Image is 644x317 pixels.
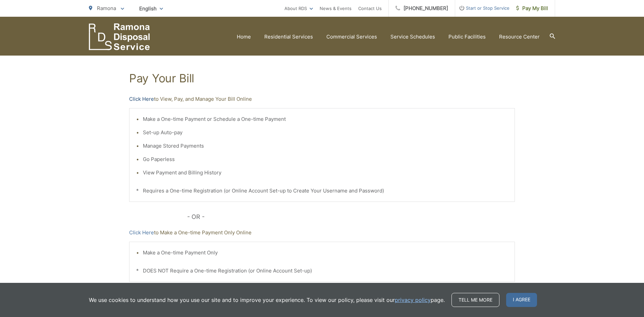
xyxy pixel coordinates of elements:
h1: Pay Your Bill [129,72,515,85]
a: privacy policy [395,296,431,304]
li: Make a One-time Payment Only [143,249,508,257]
span: I agree [506,293,537,307]
a: Click Here [129,229,154,237]
li: Manage Stored Payments [143,142,508,150]
p: We use cookies to understand how you use our site and to improve your experience. To view our pol... [89,296,445,304]
span: Pay My Bill [516,4,548,12]
li: Go Paperless [143,155,508,163]
p: to View, Pay, and Manage Your Bill Online [129,95,515,103]
p: - OR - [187,212,515,222]
a: Public Facilities [448,33,486,41]
li: Set-up Auto-pay [143,129,508,137]
a: Commercial Services [326,33,377,41]
p: * DOES NOT Require a One-time Registration (or Online Account Set-up) [136,267,508,275]
a: News & Events [320,4,352,12]
p: * Requires a One-time Registration (or Online Account Set-up to Create Your Username and Password) [136,187,508,195]
a: Click Here [129,95,154,103]
li: Make a One-time Payment or Schedule a One-time Payment [143,115,508,123]
a: Resource Center [499,33,540,41]
a: Contact Us [358,4,382,12]
a: About RDS [284,4,313,12]
a: Residential Services [264,33,313,41]
a: Tell me more [451,293,499,307]
a: Service Schedules [390,33,435,41]
a: Home [237,33,251,41]
a: EDCD logo. Return to the homepage. [89,23,150,50]
li: View Payment and Billing History [143,169,508,177]
p: to Make a One-time Payment Only Online [129,229,515,237]
span: English [134,3,168,14]
span: Ramona [97,5,116,11]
